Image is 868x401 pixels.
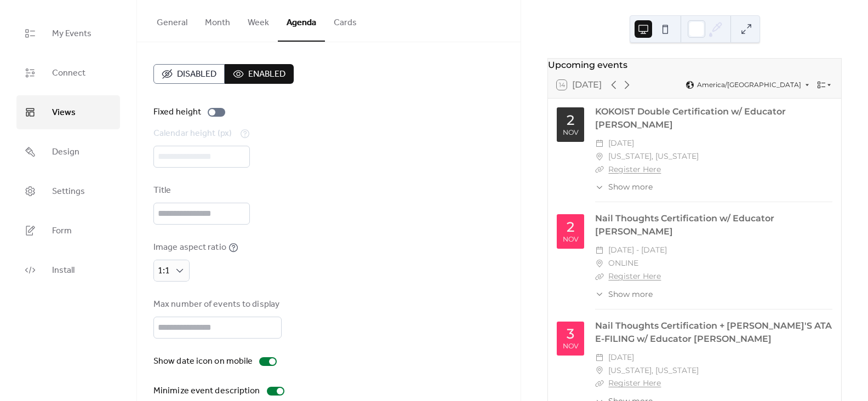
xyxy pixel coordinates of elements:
[608,378,661,388] a: Register Here
[153,184,248,197] div: Title
[595,181,653,193] button: ​Show more
[563,343,579,350] div: Nov
[608,289,653,300] span: Show more
[52,183,85,200] span: Settings
[52,104,76,122] span: Views
[608,244,667,257] span: [DATE] - [DATE]
[608,257,638,270] span: ONLINE
[16,174,120,208] a: Settings
[563,129,579,136] div: Nov
[16,56,120,90] a: Connect
[177,68,216,81] span: Disabled
[248,68,285,81] span: Enabled
[548,59,841,72] div: Upcoming events
[153,106,201,119] div: Fixed height
[608,271,661,281] a: Register Here
[595,106,786,130] a: KOKOIST Double Certification w/ Educator [PERSON_NAME]
[225,64,294,84] button: Enabled
[567,327,574,341] div: 3
[595,364,604,377] div: ​
[608,150,699,163] span: [US_STATE], [US_STATE]
[16,95,120,129] a: Views
[697,82,801,88] span: America/[GEOGRAPHIC_DATA]
[567,220,574,234] div: 2
[595,150,604,163] div: ​
[16,253,120,287] a: Install
[608,364,699,377] span: [US_STATE], [US_STATE]
[153,385,260,398] div: Minimize event description
[595,289,604,300] div: ​
[16,135,120,169] a: Design
[595,289,653,300] button: ​Show more
[595,320,832,344] a: Nail Thoughts Certification + [PERSON_NAME]'S ATA E-FILING w/ Educator [PERSON_NAME]
[563,236,579,243] div: Nov
[52,262,75,279] span: Install
[595,137,604,150] div: ​
[595,213,774,237] a: Nail Thoughts Certification w/ Educator [PERSON_NAME]
[608,164,661,174] a: Register Here
[595,351,604,364] div: ​
[595,377,604,390] div: ​
[595,244,604,257] div: ​
[16,214,120,248] a: Form
[52,25,92,43] span: My Events
[16,16,120,50] a: My Events
[608,181,653,193] span: Show more
[567,113,574,127] div: 2
[595,270,604,283] div: ​
[153,298,279,311] div: Max number of events to display
[52,144,79,161] span: Design
[608,351,634,364] span: [DATE]
[52,65,85,82] span: Connect
[595,181,604,193] div: ​
[595,257,604,270] div: ​
[608,137,634,150] span: [DATE]
[153,64,225,84] button: Disabled
[595,163,604,176] div: ​
[153,355,253,368] div: Show date icon on mobile
[158,262,170,279] span: 1:1
[52,222,72,240] span: Form
[153,241,226,254] div: Image aspect ratio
